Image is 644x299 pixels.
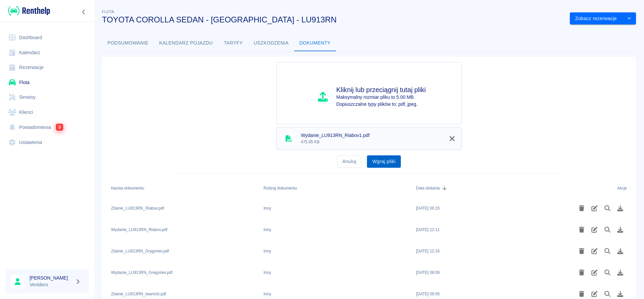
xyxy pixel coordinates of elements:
[264,205,271,211] div: Inny
[416,291,440,297] div: 8 sie 2025, 09:05
[5,135,89,150] a: Ustawienia
[260,179,413,198] div: Rodzaj dokumentu
[301,132,445,139] span: Wydanie_LU913RN_Riabov1.pdf
[5,120,89,135] a: Powiadomienia3
[336,86,426,94] h4: Kliknij lub przeciągnij tutaj pliki
[440,183,449,193] button: Sort
[444,132,460,145] button: Usuń z kolejki
[601,245,614,257] button: Podgląd pliku
[108,179,260,198] div: Nazwa dokumentu
[570,12,623,25] button: Zobacz rezerwacje
[565,179,630,198] div: Akcje
[5,45,89,60] a: Kalendarz
[617,179,627,198] div: Akcje
[575,203,588,214] button: Usuń plik
[614,224,627,235] button: Pobierz plik
[5,5,50,16] a: Renthelp logo
[367,155,401,168] button: Wgraj pliki
[336,94,426,101] p: Maksymalny rozmiar pliku to 5.00 MB.
[416,227,440,233] div: 30 sie 2025, 12:11
[102,10,114,14] span: Flota
[601,224,614,235] button: Podgląd pliku
[575,245,588,257] button: Usuń plik
[601,267,614,278] button: Podgląd pliku
[154,35,218,51] button: Kalendarz pojazdu
[614,245,627,257] button: Pobierz plik
[249,35,294,51] button: Uszkodzenia
[264,270,271,276] div: Inny
[56,124,64,131] span: 3
[102,15,565,24] h3: TOYOTA COROLLA SEDAN - [GEOGRAPHIC_DATA] - LU913RN
[111,179,144,198] div: Nazwa dokumentu
[5,60,89,75] a: Rezerwacje
[5,75,89,90] a: Flota
[413,179,565,198] div: Data dodania
[588,267,601,278] button: Edytuj rodzaj dokumentu
[30,275,72,281] h6: [PERSON_NAME]
[111,248,169,254] div: Zdanie_LU913RN_Grygoriev.pdf
[416,179,440,198] div: Data dodania
[575,267,588,278] button: Usuń plik
[79,8,89,16] button: Zwiń nawigację
[588,224,601,235] button: Edytuj rodzaj dokumentu
[218,35,249,51] button: Taryfy
[111,291,166,297] div: Zdanie_LU913RN_Iwanicki.pdf
[416,205,440,211] div: 2 wrz 2025, 06:15
[264,248,271,254] div: Inny
[614,267,627,278] button: Pobierz plik
[111,270,172,276] div: Wydanie_LU913RN_Gregoriev.pdf
[623,12,636,25] button: drop-down
[416,270,440,276] div: 18 sie 2025, 06:09
[5,30,89,45] a: Dashboard
[264,291,271,297] div: Inny
[264,179,297,198] div: Rodzaj dokumentu
[264,227,271,233] div: Inny
[575,224,588,235] button: Usuń plik
[294,35,336,51] button: Dokumenty
[30,281,72,288] p: Venidero
[601,203,614,214] button: Podgląd pliku
[301,139,445,145] p: 475.95 KB
[614,203,627,214] button: Pobierz plik
[5,90,89,105] a: Serwisy
[336,101,426,108] p: Dopiuszczalne typy plików to: pdf, jpeg.
[8,5,50,16] img: Renthelp logo
[102,35,154,51] button: Podsumowanie
[111,227,167,233] div: Wydanie_LU913RN_Riabov.pdf
[111,205,164,211] div: Zdanie_LU913RN_Riabov.pdf
[416,248,440,254] div: 19 sie 2025, 12:16
[5,105,89,120] a: Klienci
[588,245,601,257] button: Edytuj rodzaj dokumentu
[588,203,601,214] button: Edytuj rodzaj dokumentu
[337,155,362,168] button: Anuluj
